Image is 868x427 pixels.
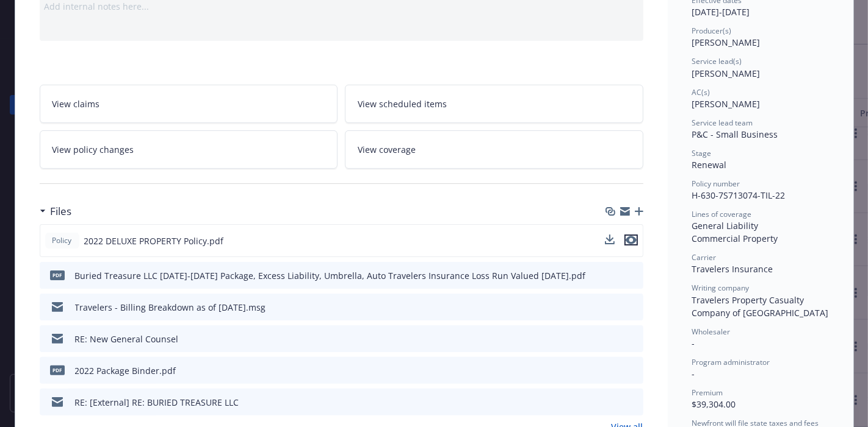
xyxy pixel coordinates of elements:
div: Buried Treasure LLC [DATE]-[DATE] Package, Excess Liability, Umbrella, Auto Travelers Insurance L... [75,269,586,282]
button: download file [608,396,618,409]
span: pdf [50,365,65,375]
a: View claims [40,85,338,123]
div: Files [40,203,72,219]
span: P&C - Small Business [692,129,778,140]
a: View coverage [345,130,643,169]
span: Stage [692,148,712,158]
span: View claims [52,97,100,110]
button: download file [608,269,618,282]
div: RE: New General Counsel [75,333,179,345]
span: [PERSON_NAME] [692,98,761,110]
span: H-630-7S713074-TIL-22 [692,189,786,201]
h3: Files [51,203,72,219]
span: Writing company [692,283,750,293]
button: download file [605,235,615,247]
div: Travelers - Billing Breakdown as of [DATE].msg [75,301,266,314]
button: preview file [627,364,638,377]
span: Service lead team [692,118,753,128]
span: $39,304.00 [692,398,736,410]
button: preview file [624,235,638,245]
button: preview file [627,269,638,282]
span: Carrier [692,252,717,263]
span: Renewal [692,159,727,171]
span: Wholesaler [692,326,731,337]
button: download file [608,333,618,345]
span: - [692,368,695,379]
div: RE: [External] RE: BURIED TREASURE LLC [75,396,239,409]
span: Service lead(s) [692,56,742,66]
span: View scheduled items [358,97,447,110]
span: pdf [50,270,65,280]
span: Program administrator [692,357,770,367]
button: preview file [624,235,638,247]
span: Travelers Property Casualty Company of [GEOGRAPHIC_DATA] [692,294,829,319]
span: Lines of coverage [692,209,752,219]
span: Premium [692,387,723,398]
button: download file [608,301,618,314]
span: AC(s) [692,87,711,97]
span: Policy number [692,178,740,189]
span: 2022 DELUXE PROPERTY Policy.pdf [84,235,224,247]
span: [PERSON_NAME] [692,37,761,48]
button: download file [608,364,618,377]
span: View policy changes [52,143,134,156]
span: View coverage [358,143,416,156]
span: Travelers Insurance [692,263,773,275]
button: preview file [627,301,638,314]
span: [PERSON_NAME] [692,68,761,79]
a: View scheduled items [345,85,643,123]
span: Policy [50,235,74,246]
div: General Liability [692,219,829,232]
a: View policy changes [40,130,338,169]
div: Commercial Property [692,232,829,245]
div: 2022 Package Binder.pdf [75,364,176,377]
button: preview file [627,396,638,409]
span: - [692,337,695,349]
span: Producer(s) [692,26,732,36]
button: preview file [627,333,638,345]
button: download file [605,235,615,244]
